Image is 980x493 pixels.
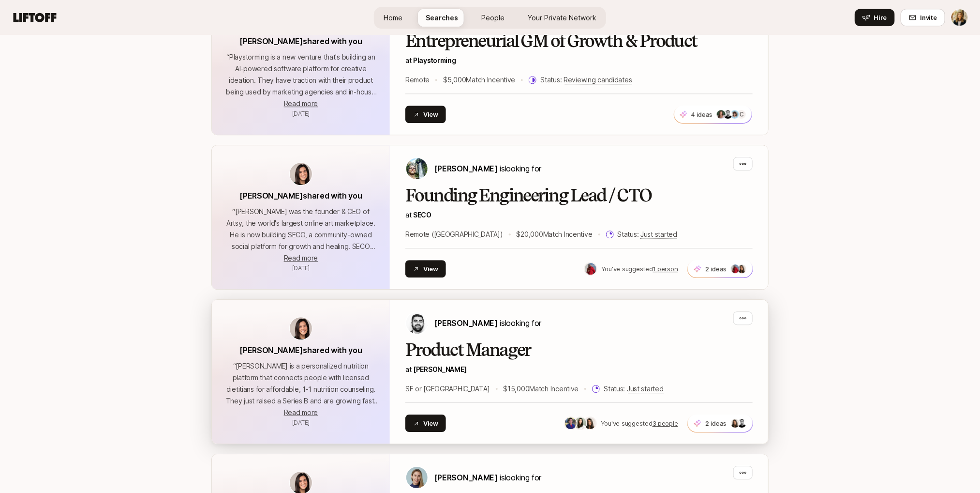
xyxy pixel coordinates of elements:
[284,99,318,108] span: Read more
[434,317,541,329] p: is looking for
[443,74,515,86] p: $5,000 Match Incentive
[405,415,446,432] button: View
[653,419,678,427] u: 3 people
[674,105,752,123] button: 4 ideasC
[239,191,362,200] span: [PERSON_NAME] shared with you
[687,414,753,432] button: 2 ideas
[901,9,945,26] button: Invite
[855,9,895,26] button: Hire
[705,264,727,274] p: 2 ideas
[951,9,968,26] button: Lauren Michaels
[504,383,579,395] p: $15,000 Match Incentive
[284,408,318,416] span: Read more
[292,419,310,426] span: August 21, 2025 7:03am
[481,13,505,23] span: People
[585,263,596,275] img: 5c986d28_478e_4732_8737_5c6b74e5a406.jfif
[223,206,378,252] p: “ [PERSON_NAME] was the founder & CEO of Artsy, the world's largest online art marketplace. He is...
[601,265,653,273] span: You've suggested
[418,9,466,27] a: Searches
[517,229,593,240] p: $20,000 Match Incentive
[413,56,456,64] span: Playstorming
[691,109,713,119] p: 4 ideas
[434,471,541,484] p: is looking for
[584,417,596,429] img: c4570706_efd8_4037_b1db_068d66f38f12.jpg
[239,36,362,46] span: [PERSON_NAME] shared with you
[290,163,312,185] img: avatar-url
[434,318,498,328] span: [PERSON_NAME]
[724,110,732,119] img: d18d250b_68eb_476e_82b6_1220dacc8781.jpg
[405,383,490,395] p: SF or [GEOGRAPHIC_DATA]
[618,229,677,240] p: Status:
[627,385,664,393] span: Just started
[687,260,753,278] button: 2 ideas
[604,383,663,395] p: Status:
[405,340,753,360] h2: Product Manager
[406,467,428,488] img: Amy Krym
[653,265,678,273] u: 1 person
[640,230,677,239] span: Just started
[376,9,410,27] a: Home
[405,364,753,375] p: at
[223,51,378,98] p: “ Playstorming is a new venture that's building an AI-powered software platform for creative idea...
[290,317,312,339] img: avatar-url
[292,110,310,117] span: August 21, 2025 7:03am
[413,211,431,219] span: SECO
[405,229,503,240] p: Remote ([GEOGRAPHIC_DATA])
[474,9,512,27] a: People
[434,473,498,482] span: [PERSON_NAME]
[292,264,310,272] span: August 21, 2025 7:03am
[284,407,318,418] button: Read more
[731,264,740,273] img: 5c986d28_478e_4732_8737_5c6b74e5a406.jfif
[564,76,632,84] span: Reviewing candidates
[434,162,541,175] p: is looking for
[434,164,498,173] span: [PERSON_NAME]
[384,13,402,23] span: Home
[717,110,726,119] img: 8166ce39_abc0_4713_917d_0d4fc3ad21e4.jfif
[284,252,318,264] button: Read more
[284,98,318,109] button: Read more
[951,9,968,26] img: Lauren Michaels
[405,209,753,221] p: at
[520,9,604,27] a: Your Private Network
[426,13,458,23] span: Searches
[565,417,577,429] img: 7c8160a5_ecfa_4aa5_b54d_84b921cc4588.jpg
[730,110,739,119] img: a2ac85d2_7966_4bb5_836c_77813b624a22.jfif
[738,264,746,273] img: c4570706_efd8_4037_b1db_068d66f38f12.jpg
[284,254,318,262] span: Read more
[601,419,653,427] span: You've suggested
[405,260,446,277] button: View
[731,419,740,428] img: c4570706_efd8_4037_b1db_068d66f38f12.jpg
[528,13,596,23] span: Your Private Network
[740,108,744,120] p: C
[405,55,753,66] p: at
[405,74,430,86] p: Remote
[738,419,746,428] img: d18d250b_68eb_476e_82b6_1220dacc8781.jpg
[413,365,466,373] a: [PERSON_NAME]
[921,13,937,22] span: Invite
[540,74,632,86] p: Status:
[575,417,586,429] img: 0e3d2002_b18a_452b_b86f_2982cf5a075b.jpg
[705,418,727,428] p: 2 ideas
[239,345,362,355] span: [PERSON_NAME] shared with you
[223,360,378,407] p: “ [PERSON_NAME] is a personalized nutrition platform that connects people with licensed dietitian...
[405,186,753,205] h2: Founding Engineering Lead / CTO
[406,158,428,179] img: Carter Cleveland
[405,106,446,123] button: View
[406,312,428,334] img: Hessam Mostajabi
[874,13,887,22] span: Hire
[405,31,753,51] h2: Entrepreneurial GM of Growth & Product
